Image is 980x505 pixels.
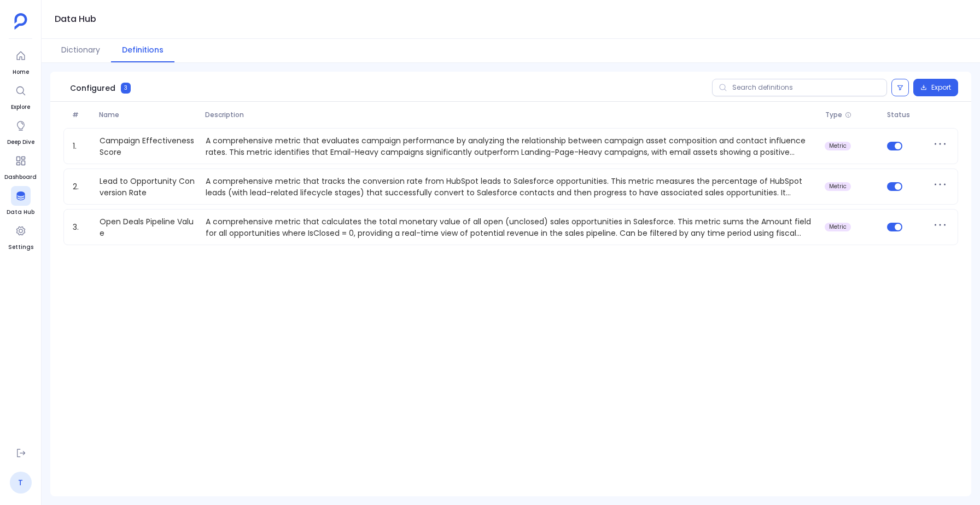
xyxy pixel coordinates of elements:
button: Export [913,79,958,96]
a: Open Deals Pipeline Value [95,216,201,238]
a: Data Hub [7,186,34,217]
a: Dashboard [4,151,37,182]
span: 1. [68,141,95,152]
span: metric [829,224,847,230]
span: Settings [8,243,33,252]
span: Name [95,111,201,119]
span: Type [825,111,842,119]
span: 3 [121,83,131,94]
span: metric [829,143,847,149]
span: Data Hub [7,208,34,217]
span: Export [931,83,951,92]
span: Home [11,68,31,77]
input: Search definitions [712,79,887,96]
p: A comprehensive metric that tracks the conversion rate from HubSpot leads to Salesforce opportuni... [201,176,821,198]
a: T [10,472,32,494]
span: # [68,111,95,119]
span: Deep Dive [7,138,34,147]
a: Explore [11,81,31,112]
span: 3. [68,222,95,233]
button: Dictionary [50,39,111,62]
span: Configured [70,83,115,94]
span: 2. [68,181,95,193]
span: Status [883,111,927,119]
a: Campaign Effectiveness Score [95,135,201,157]
a: Settings [8,221,33,252]
img: petavue logo [14,13,27,30]
span: Description [201,111,821,119]
a: Deep Dive [7,116,34,147]
button: Definitions [111,39,174,62]
a: Home [11,46,31,77]
p: A comprehensive metric that calculates the total monetary value of all open (unclosed) sales oppo... [201,216,821,238]
p: A comprehensive metric that evaluates campaign performance by analyzing the relationship between ... [201,135,821,157]
span: metric [829,183,847,190]
span: Dashboard [4,173,37,182]
a: Lead to Opportunity Conversion Rate [95,176,201,198]
span: Explore [11,103,31,112]
h1: Data Hub [55,11,96,27]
